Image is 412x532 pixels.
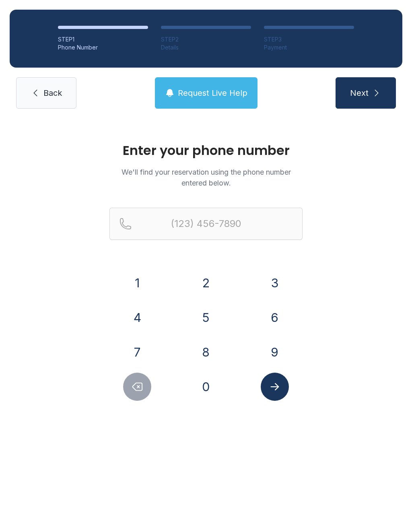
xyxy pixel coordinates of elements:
[123,373,151,401] button: Delete number
[43,87,62,99] span: Back
[109,144,303,157] h1: Enter your phone number
[123,303,151,332] button: 4
[192,373,220,401] button: 0
[192,338,220,366] button: 8
[58,43,148,52] div: Phone Number
[261,269,289,297] button: 3
[123,269,151,297] button: 1
[109,208,303,240] input: Reservation phone number
[261,373,289,401] button: Submit lookup form
[123,338,151,366] button: 7
[58,35,148,43] div: STEP 1
[192,269,220,297] button: 2
[264,43,354,52] div: Payment
[261,303,289,332] button: 6
[161,43,251,52] div: Details
[109,167,303,188] p: We'll find your reservation using the phone number entered below.
[264,35,354,43] div: STEP 3
[261,338,289,366] button: 9
[192,303,220,332] button: 5
[161,35,251,43] div: STEP 2
[350,87,369,99] span: Next
[178,87,247,99] span: Request Live Help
